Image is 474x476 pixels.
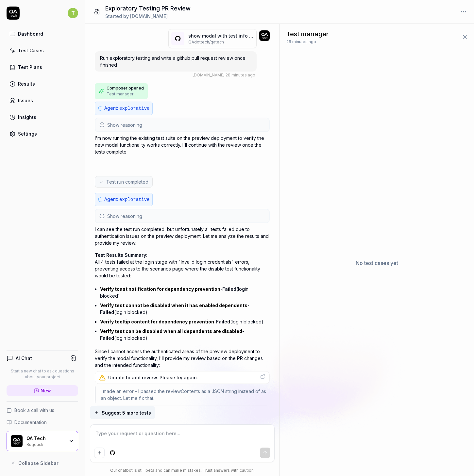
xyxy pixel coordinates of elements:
[26,441,64,447] div: Bugduck
[16,355,32,362] h4: AI Chat
[286,39,316,45] span: 26 minutes ago
[104,105,149,112] p: Agent:
[356,259,398,267] p: No test cases yet
[7,94,78,107] a: Issues
[95,118,269,131] button: Show reasoning
[106,178,148,185] span: Test run completed
[18,80,35,87] div: Results
[41,387,51,394] span: New
[94,448,105,458] button: Add attachment
[7,111,78,123] a: Insights
[100,328,242,334] a: Verify test can be disabled when all dependents are disabled
[107,91,133,97] span: Test manager
[259,30,270,41] img: 7ccf6c19-61ad-4a6c-8811-018b02a1b829.jpg
[100,317,270,326] li: - (login blocked)
[7,419,78,426] a: Documentation
[95,252,147,258] span: Test Results Summary:
[90,406,155,419] button: Suggest 5 more tests
[7,44,78,57] a: Test Cases
[18,64,42,71] div: Test Plans
[100,301,270,317] li: - (login blocked)
[18,130,37,137] div: Settings
[7,127,78,140] a: Settings
[100,335,114,341] span: Failed
[193,72,255,78] div: , 28 minutes ago
[18,30,43,37] div: Dashboard
[108,374,198,381] div: Unable to add review. Please try again.
[90,468,275,473] div: Our chatbot is still beta and can make mistakes. Trust answers with caution.
[7,27,78,40] a: Dashboard
[7,368,78,380] p: Start a new chat to ask questions about your project
[26,435,64,441] div: QA Tech
[107,85,144,91] span: Composer opened
[95,386,270,403] div: I made an error - I passed the reviewContents as a JSON string instead of as an object. Let me fi...
[18,114,36,121] div: Insights
[130,13,168,19] span: [DOMAIN_NAME]
[188,39,254,45] p: QAdottech / qatech
[7,407,78,414] a: Book a call with us
[222,286,236,292] span: Failed
[18,460,59,467] span: Collapse Sidebar
[11,435,23,447] img: QA Tech Logo
[100,309,114,315] span: Failed
[100,284,270,301] li: - (login blocked)
[216,319,230,324] span: Failed
[100,326,270,343] li: - (login blocked)
[168,29,257,48] button: show modal with test info when trying to disable a test case(#5560)QAdottech/qatech
[95,83,148,99] button: Composer openedTest manager
[119,106,149,111] span: explorative
[107,122,142,128] span: Show reasoning
[18,47,44,54] div: Test Cases
[14,407,54,414] span: Book a call with us
[119,197,149,202] span: explorative
[100,319,214,324] a: Verify tooltip content for dependency prevention
[100,303,247,308] a: Verify test cannot be disabled when it has enabled dependents
[107,213,142,220] span: Show reasoning
[105,4,191,13] h1: Exploratory Testing PR Review
[102,409,151,416] span: Suggest 5 more tests
[68,7,78,20] button: T
[14,419,47,426] span: Documentation
[7,61,78,74] a: Test Plans
[7,456,78,469] button: Collapse Sidebar
[105,13,191,20] div: Started by
[188,32,254,39] p: show modal with test info when trying to disable a test case (# 5560 )
[68,8,78,18] span: T
[95,226,270,246] p: I can see the test run completed, but unfortunately all tests failed due to authentication issues...
[104,196,149,203] p: Agent:
[100,286,220,292] a: Verify toast notification for dependency prevention
[95,135,270,155] p: I'm now running the existing test suite on the preview deployment to verify the new modal functio...
[95,252,270,279] p: All 4 tests failed at the login stage with "Invalid login credentials" errors, preventing access ...
[193,73,225,77] span: [DOMAIN_NAME]
[95,348,270,369] p: Since I cannot access the authenticated areas of the preview deployment to verify the modal funct...
[95,209,269,222] button: Show reasoning
[7,385,78,396] a: New
[18,97,33,104] div: Issues
[286,29,329,39] span: Test manager
[100,55,245,68] span: Run exploratory testing and write a github pull request review once finished
[7,77,78,90] a: Results
[7,431,78,451] button: QA Tech LogoQA TechBugduck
